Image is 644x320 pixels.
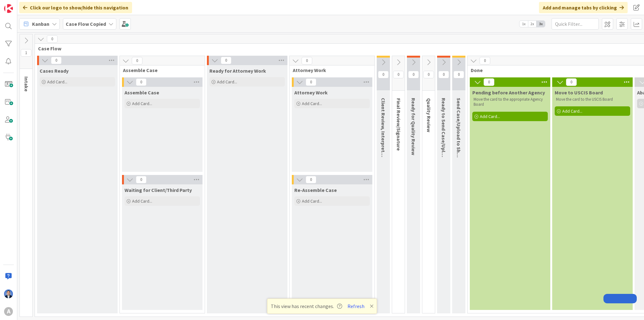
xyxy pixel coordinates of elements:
span: Add Card... [217,79,237,85]
span: 0 [438,71,449,78]
b: Case Flow Copied [66,21,106,27]
span: Final Review/Signature [396,98,402,151]
span: Add Card... [302,101,322,106]
span: Assemble Case [125,89,159,96]
span: 0 [136,176,147,183]
span: Add Card... [47,79,67,85]
span: Re-Assemble Case [294,187,337,193]
span: Intake [23,76,30,92]
span: 0 [480,57,490,65]
div: Click our logo to show/hide this navigation [19,2,132,13]
span: Move to USCIS Board [555,89,603,96]
span: 0 [51,57,62,64]
span: Assemble Case [123,67,197,73]
button: Refresh [345,302,367,310]
span: Ready for Attorney Work [209,68,266,74]
p: Move the card to the USCIS Board [556,97,629,102]
span: 0 [132,57,142,65]
span: Kanban [32,20,49,28]
span: 0 [566,78,577,86]
span: 0 [136,78,147,86]
span: This view has recent changes. [271,302,342,310]
span: Ready for Quality Review [410,98,417,155]
span: 2x [528,21,536,27]
span: Quality Review [426,98,432,132]
span: 0 [484,78,494,86]
span: Send Case/Upload to Sharepoint Final/LS [456,98,462,191]
span: Add Card... [302,198,322,204]
span: 0 [408,71,419,78]
span: 0 [221,57,231,64]
p: Move the card to the appropriate Agency Board [474,97,547,107]
span: Ready to Send Case/Upload [441,98,447,161]
img: DP [4,289,13,298]
span: 0 [378,71,389,78]
span: Add Card... [480,114,500,119]
span: Add Card... [132,101,152,106]
span: 1 [21,49,31,57]
div: Add and manage tabs by clicking [539,2,628,13]
img: Visit kanbanzone.com [4,4,13,13]
span: 1x [519,21,528,27]
span: Waiting for Client/Third Party [125,187,192,193]
span: Cases Ready [40,68,69,74]
input: Quick Filter... [552,18,599,30]
span: Add Card... [132,198,152,204]
span: Attorney Work [293,67,367,73]
span: Pending before Another Agency [472,89,545,96]
span: 0 [393,71,404,78]
span: 0 [302,57,312,65]
span: 0 [453,71,464,78]
span: 0 [47,35,58,43]
span: 3x [536,21,545,27]
span: 0 [306,78,316,86]
span: Add Card... [562,108,582,114]
span: 0 [423,71,434,78]
span: 0 [306,176,316,183]
div: A [4,307,13,316]
span: Attorney Work [294,89,328,96]
span: Client Review, Interpretation, and Signature Call [380,98,386,209]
